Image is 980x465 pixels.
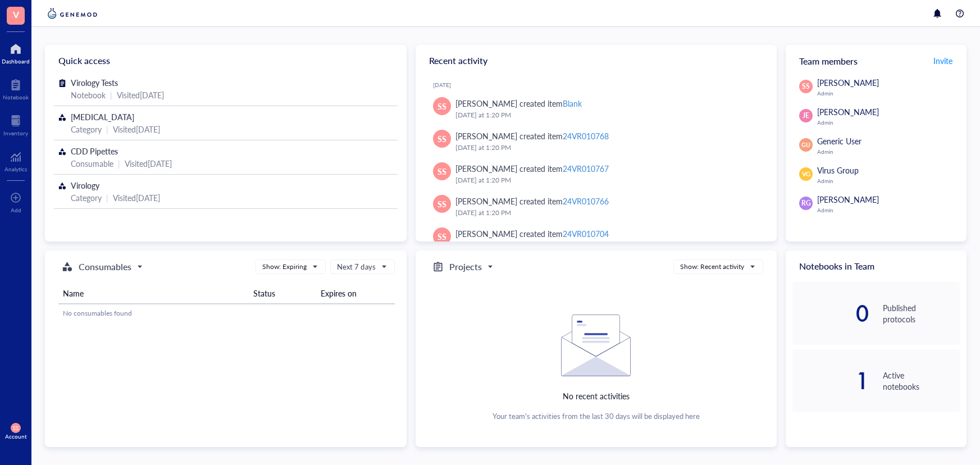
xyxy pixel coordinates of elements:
[106,123,108,135] div: |
[262,262,307,272] div: Show: Expiring
[817,165,859,176] span: Virus Group
[416,45,777,76] div: Recent activity
[337,262,385,272] span: Next 7 days
[63,308,390,318] div: No consumables found
[786,45,967,76] div: Team members
[883,370,960,392] div: Active notebooks
[425,190,768,223] a: SS[PERSON_NAME] created item24VR010766[DATE] at 1:20 PM
[563,195,609,207] div: 24VR010766
[561,314,631,376] img: Empty state
[425,125,768,158] a: SS[PERSON_NAME] created item24VR010768[DATE] at 1:20 PM
[71,157,113,170] div: Consumable
[563,390,630,402] div: No recent activities
[2,58,30,65] div: Dashboard
[802,81,810,92] span: SS
[45,7,100,20] img: genemod-logo
[455,162,609,175] div: [PERSON_NAME] created item
[71,145,118,157] span: CDD Pipettes
[437,165,446,177] span: SS
[3,130,28,136] div: Inventory
[71,192,102,204] div: Category
[118,157,120,170] div: |
[455,175,759,186] div: [DATE] at 1:20 PM
[425,223,768,256] a: SS[PERSON_NAME] created item24VR010704[DATE] at 1:20 PM
[817,90,960,97] div: Admin
[58,283,249,304] th: Name
[71,77,118,88] span: Virology Tests
[455,130,609,142] div: [PERSON_NAME] created item
[113,192,160,204] div: Visited [DATE]
[5,433,27,440] div: Account
[125,157,172,170] div: Visited [DATE]
[817,106,879,117] span: [PERSON_NAME]
[117,89,164,101] div: Visited [DATE]
[3,94,29,101] div: Notebook
[13,7,19,21] span: V
[3,112,28,136] a: Inventory
[817,177,960,184] div: Admin
[4,166,27,172] div: Analytics
[71,123,102,135] div: Category
[563,163,609,174] div: 24VR010767
[455,142,759,153] div: [DATE] at 1:20 PM
[437,198,446,210] span: SS
[801,140,810,149] span: GU
[449,260,482,273] h5: Projects
[455,207,759,218] div: [DATE] at 1:20 PM
[3,76,29,101] a: Notebook
[680,262,744,272] div: Show: Recent activity
[4,148,27,172] a: Analytics
[437,100,446,112] span: SS
[71,180,99,191] span: Virology
[425,93,768,125] a: SS[PERSON_NAME] created itemBlank[DATE] at 1:20 PM
[933,55,952,66] span: Invite
[45,45,407,76] div: Quick access
[883,302,960,325] div: Published protocols
[316,283,395,304] th: Expires on
[803,111,809,121] span: JE
[113,123,160,135] div: Visited [DATE]
[817,119,960,126] div: Admin
[817,77,879,88] span: [PERSON_NAME]
[425,158,768,190] a: SS[PERSON_NAME] created item24VR010767[DATE] at 1:20 PM
[2,40,30,65] a: Dashboard
[792,372,869,390] div: 1
[71,111,134,122] span: [MEDICAL_DATA]
[817,194,879,205] span: [PERSON_NAME]
[493,411,700,421] div: Your team's activities from the last 30 days will be displayed here
[817,148,960,155] div: Admin
[13,425,18,431] span: SS
[455,195,609,207] div: [PERSON_NAME] created item
[563,130,609,142] div: 24VR010768
[563,98,582,109] div: Blank
[792,304,869,322] div: 0
[786,250,967,282] div: Notebooks in Team
[79,260,131,273] h5: Consumables
[11,207,21,213] div: Add
[437,133,446,145] span: SS
[110,89,112,101] div: |
[801,170,810,179] span: VG
[106,192,108,204] div: |
[933,52,953,70] button: Invite
[455,97,582,110] div: [PERSON_NAME] created item
[817,207,960,213] div: Admin
[249,283,316,304] th: Status
[71,89,106,101] div: Notebook
[801,198,811,208] span: RG
[455,110,759,121] div: [DATE] at 1:20 PM
[433,81,768,88] div: [DATE]
[817,135,862,147] span: Generic User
